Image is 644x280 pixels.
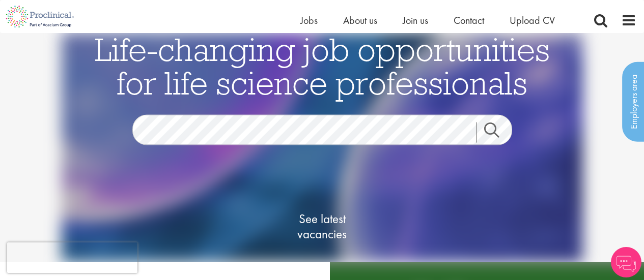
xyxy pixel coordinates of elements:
[95,29,550,103] span: Life-changing job opportunities for life science professionals
[454,14,484,27] a: Contact
[300,14,318,27] a: Jobs
[611,247,641,277] img: Chatbot
[61,33,583,262] img: candidate home
[403,14,428,27] a: Join us
[7,242,137,273] iframe: reCAPTCHA
[271,211,373,242] span: See latest vacancies
[476,122,520,143] a: Job search submit button
[343,14,377,27] a: About us
[510,14,555,27] a: Upload CV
